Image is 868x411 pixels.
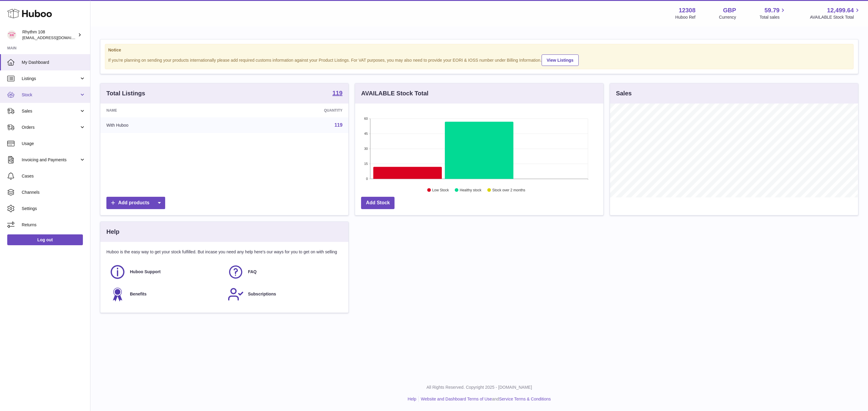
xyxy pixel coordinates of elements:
[95,385,863,390] p: All Rights Reserved. Copyright 2025 - [DOMAIN_NAME]
[7,234,83,245] a: Log out
[764,6,779,14] span: 59.79
[22,190,86,195] span: Channels
[421,397,492,401] a: Website and Dashboard Terms of Use
[231,104,348,117] th: Quantity
[248,291,276,297] span: Subscriptions
[106,197,165,209] a: Add products
[361,197,395,209] a: Add Stock
[719,14,736,20] div: Currency
[419,396,551,402] li: and
[335,122,343,128] a: 119
[364,147,368,150] text: 30
[364,162,368,165] text: 15
[22,173,86,179] span: Cases
[492,188,525,192] text: Stock over 2 months
[130,269,161,275] span: Huboo Support
[432,188,449,192] text: Low Stock
[106,249,342,255] p: Huboo is the easy way to get your stock fulfilled. But incase you need any help here's our ways f...
[542,54,579,66] a: View Listings
[364,117,368,120] text: 60
[22,76,79,82] span: Listings
[759,14,786,20] span: Total sales
[679,6,696,14] strong: 12308
[100,117,231,133] td: With Huboo
[366,177,368,181] text: 0
[109,286,222,302] a: Benefits
[22,125,79,130] span: Orders
[810,14,861,20] span: AVAILABLE Stock Total
[361,89,428,97] h3: AVAILABLE Stock Total
[108,54,850,66] div: If you're planning on sending your products internationally please add required customs informati...
[248,269,257,275] span: FAQ
[22,60,86,65] span: My Dashboard
[460,188,482,192] text: Healthy stock
[723,6,736,14] strong: GBP
[675,14,696,20] div: Huboo Ref
[106,89,145,97] h3: Total Listings
[7,30,16,39] img: orders@rhythm108.com
[22,35,89,40] span: [EMAIL_ADDRESS][DOMAIN_NAME]
[228,264,340,280] a: FAQ
[22,108,79,114] span: Sales
[22,141,86,147] span: Usage
[364,132,368,135] text: 45
[827,6,854,14] span: 12,499.64
[106,228,119,236] h3: Help
[332,90,342,96] strong: 119
[499,397,551,401] a: Service Terms & Conditions
[130,291,146,297] span: Benefits
[22,92,79,98] span: Stock
[22,206,86,212] span: Settings
[22,222,86,228] span: Returns
[616,89,632,97] h3: Sales
[22,157,79,163] span: Invoicing and Payments
[228,286,340,302] a: Subscriptions
[100,104,231,117] th: Name
[332,90,342,97] a: 119
[22,29,77,41] div: Rhythm 108
[759,6,786,20] a: 59.79 Total sales
[810,6,861,20] a: 12,499.64 AVAILABLE Stock Total
[108,47,850,53] strong: Notice
[109,264,222,280] a: Huboo Support
[408,397,417,401] a: Help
